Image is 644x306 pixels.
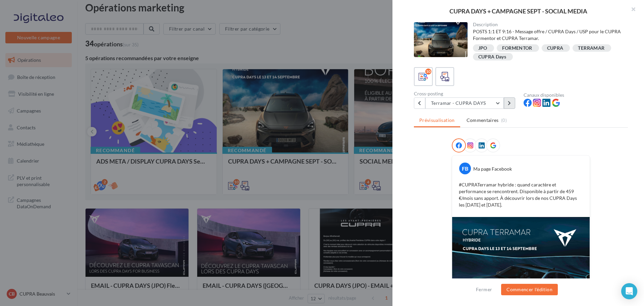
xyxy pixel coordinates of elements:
[524,93,628,97] div: Canaux disponibles
[414,91,518,96] div: Cross-posting
[621,283,637,299] div: Open Intercom Messenger
[473,166,512,172] div: Ma page Facebook
[403,8,633,14] div: CUPRA DAYS + CAMPAGNE SEPT - SOCIAL MEDIA
[547,46,563,51] div: CUPRA
[473,28,623,42] div: POSTS 1:1 ET 9:16 - Message offre / CUPRA Days / USP pour le CUPRA Formentor et CUPRA Terramar.
[501,284,558,295] button: Commencer l'édition
[473,286,495,294] button: Fermer
[478,46,487,51] div: JPO
[425,69,431,75] div: 10
[478,54,506,59] div: CUPRA Days
[578,46,604,51] div: TERRAMAR
[425,97,504,109] button: Terramar - CUPRA DAYS
[459,163,471,174] div: FB
[502,46,532,51] div: FORMENTOR
[473,22,623,27] div: Description
[501,118,507,123] span: (0)
[467,117,499,124] span: Commentaires
[459,181,583,208] p: #CUPRATerramar hybride : quand caractère et performance se rencontrent. Disponible à partir de 45...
